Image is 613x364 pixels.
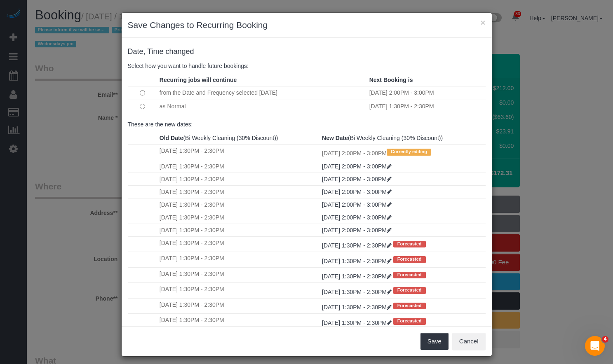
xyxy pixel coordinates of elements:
span: Forecasted [393,256,426,263]
a: [DATE] 1:30PM - 2:30PM [322,304,393,310]
iframe: Intercom live chat [585,336,605,356]
button: Cancel [452,333,486,350]
a: [DATE] 1:30PM - 2:30PM [322,258,393,264]
a: [DATE] 1:30PM - 2:30PM [322,320,393,326]
strong: Old Date [160,135,183,141]
td: [DATE] 1:30PM - 2:30PM [157,298,320,313]
a: [DATE] 2:00PM - 3:00PM [322,201,392,208]
th: (Bi Weekly Cleaning (30% Discount)) [320,132,485,145]
p: Select how you want to handle future bookings: [128,62,486,70]
td: [DATE] 1:30PM - 2:30PM [157,224,320,236]
td: from the Date and Frequency selected [DATE] [157,86,367,100]
a: [DATE] 2:00PM - 3:00PM [322,189,392,195]
span: Forecasted [393,303,426,309]
strong: New Date [322,135,348,141]
td: [DATE] 1:30PM - 2:30PM [157,173,320,185]
td: [DATE] 1:30PM - 2:30PM [157,211,320,224]
span: Currently editing [387,149,431,155]
td: [DATE] 1:30PM - 2:30PM [157,252,320,267]
td: [DATE] 2:00PM - 3:00PM [367,86,486,100]
a: [DATE] 1:30PM - 2:30PM [322,289,393,295]
a: [DATE] 1:30PM - 2:30PM [322,273,393,280]
td: [DATE] 1:30PM - 2:30PM [157,267,320,282]
td: [DATE] 1:30PM - 2:30PM [157,198,320,211]
td: [DATE] 2:00PM - 3:00PM [320,145,485,160]
a: [DATE] 2:00PM - 3:00PM [322,176,392,182]
p: These are the new dates: [128,120,486,128]
td: [DATE] 1:30PM - 2:30PM [157,283,320,298]
button: Save [420,333,449,350]
span: Forecasted [393,241,426,247]
td: [DATE] 1:30PM - 2:30PM [157,185,320,198]
td: [DATE] 1:30PM - 2:30PM [157,160,320,173]
span: Forecasted [393,287,426,294]
a: [DATE] 1:30PM - 2:30PM [322,242,393,249]
a: [DATE] 2:00PM - 3:00PM [322,227,392,233]
button: × [480,18,485,27]
span: Forecasted [393,318,426,324]
td: [DATE] 1:30PM - 2:30PM [157,236,320,252]
th: (Bi Weekly Cleaning (30% Discount)) [157,132,320,145]
td: as Normal [157,100,367,113]
span: Forecasted [393,272,426,278]
td: [DATE] 1:30PM - 2:30PM [157,314,320,329]
td: [DATE] 1:30PM - 2:30PM [367,100,486,113]
a: [DATE] 2:00PM - 3:00PM [322,163,392,170]
span: 4 [602,336,608,343]
td: [DATE] 1:30PM - 2:30PM [157,145,320,160]
span: Date, Time [128,47,164,56]
a: [DATE] 2:00PM - 3:00PM [322,214,392,221]
h4: changed [128,48,486,56]
h3: Save Changes to Recurring Booking [128,19,486,31]
strong: Next Booking is [369,77,413,83]
strong: Recurring jobs will continue [160,77,237,83]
